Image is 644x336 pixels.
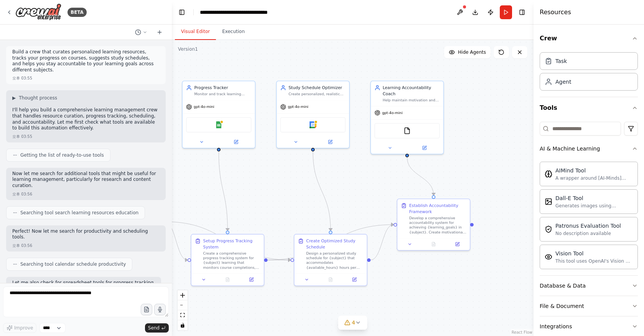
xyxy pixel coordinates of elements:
[404,157,436,195] g: Edge from 612dd1c3-0748-495d-bf88-025c978124c2 to 49a98486-2f15-4d25-9fa7-f90155544e84
[200,8,268,16] nav: breadcrumb
[12,280,155,286] p: Let me also check for spreadsheet tools for progress tracking.
[203,238,260,250] div: Setup Progress Tracking System
[555,194,633,202] div: Dall-E Tool
[409,216,466,235] div: Develop a comprehensive accountability system for achieving {learning_goals} in {subject}. Create...
[555,78,571,86] div: Agent
[306,251,363,270] div: Design a personalized study schedule for {subject} that accommodates {available_hours} hours per ...
[397,199,471,251] div: Establish Accountability FrameworkDevelop a comprehensive accountability system for achieving {le...
[12,95,16,101] span: ▶
[383,98,440,103] div: Help maintain motivation and accountability for {learning_goals} by providing encouragement, trac...
[165,219,188,263] g: Edge from bc4af663-6b9b-4f0b-9e55-7593ccb3805b to 11312b6c-b8a8-4431-9ad1-391d19e16efc
[382,111,403,115] span: gpt-4o-mini
[540,145,600,152] div: AI & Machine Learning
[215,276,240,283] button: No output available
[555,230,621,237] div: No description available
[555,203,633,209] div: Generates images using OpenAI's Dall-E model.
[178,310,188,320] button: fit view
[12,243,32,248] div: 오후 03:56
[458,49,486,55] span: Hide Agents
[288,104,309,109] span: gpt-4o-mini
[20,210,138,216] span: Searching tool search learning resources education
[310,121,316,128] img: Google Calendar
[68,8,87,17] div: BETA
[294,234,367,286] div: Create Optimized Study ScheduleDesign a personalized study schedule for {subject} that accommodat...
[545,253,552,261] img: VisionTool
[555,258,633,264] div: This tool uses OpenAI's Vision API to describe the contents of an image.
[276,81,350,148] div: Study Schedule OptimizerCreate personalized, realistic study schedules for {subject} that align w...
[20,152,104,158] span: Getting the list of ready-to-use tools
[3,323,36,333] button: Improve
[344,276,364,283] button: Open in side panel
[404,127,410,134] img: FileReadTool
[421,241,446,248] button: No output available
[306,238,363,250] div: Create Optimized Study Schedule
[540,97,638,119] button: Tools
[540,282,586,290] div: Database & Data
[12,171,160,189] p: Now let me search for additional tools that might be useful for learning management, particularly...
[241,276,262,283] button: Open in side panel
[19,95,57,101] span: Thought process
[153,28,166,37] button: Start a new chat
[268,222,394,263] g: Edge from 11312b6c-b8a8-4431-9ad1-391d19e16efc to 49a98486-2f15-4d25-9fa7-f90155544e84
[12,191,32,197] div: 오후 03:56
[540,49,638,97] div: Crew
[288,92,346,96] div: Create personalized, realistic study schedules for {subject} that align with the learner's {avail...
[154,304,166,315] button: Click to speak your automation idea
[540,28,638,49] button: Crew
[268,257,291,263] g: Edge from 11312b6c-b8a8-4431-9ad1-391d19e16efc to d9d52825-2131-43aa-ba8d-9668d512e281
[409,203,466,215] div: Establish Accountability Framework
[175,24,216,40] button: Visual Editor
[540,139,638,159] button: AI & Machine Learning
[182,81,255,148] div: Progress TrackerMonitor and track learning progress across multiple courses and subjects, maintai...
[288,85,346,91] div: Study Schedule Optimizer
[545,170,552,178] img: AIMindTool
[176,7,187,18] button: Hide left sidebar
[512,330,532,334] a: React Flow attribution
[540,159,638,275] div: AI & Machine Learning
[132,28,150,37] button: Switch to previous chat
[540,276,638,296] button: Database & Data
[191,234,264,286] div: Setup Progress Tracking SystemCreate a comprehensive progress tracking system for {subject} learn...
[148,325,160,331] span: Send
[555,57,567,65] div: Task
[216,24,251,40] button: Execution
[310,151,333,230] g: Edge from f7b7c29b-bc48-4ee4-abe0-9b22586e1c32 to d9d52825-2131-43aa-ba8d-9668d512e281
[12,49,160,73] p: Build a crew that curates personalized learning resources, tracks your progress on courses, sugge...
[178,320,188,330] button: toggle interactivity
[216,151,231,230] g: Edge from a9a963f3-c2f3-4e40-8f8d-f1f42867dc3f to 11312b6c-b8a8-4431-9ad1-391d19e16efc
[540,8,571,17] h4: Resources
[12,107,160,131] p: I'll help you build a comprehensive learning management crew that handles resource curation, prog...
[371,222,394,263] g: Edge from d9d52825-2131-43aa-ba8d-9668d512e281 to 49a98486-2f15-4d25-9fa7-f90155544e84
[178,290,188,300] button: zoom in
[12,75,32,81] div: 오후 03:55
[555,250,633,257] div: Vision Tool
[178,290,188,330] div: React Flow controls
[555,175,633,181] div: A wrapper around [AI-Minds]([URL][DOMAIN_NAME]). Useful for when you need answers to questions fr...
[12,95,57,101] button: ▶Thought process
[313,138,347,145] button: Open in side panel
[540,323,572,330] div: Integrations
[370,81,444,154] div: Learning Accountability CoachHelp maintain motivation and accountability for {learning_goals} by ...
[15,3,61,21] img: Logo
[194,104,214,109] span: gpt-4o-mini
[408,144,441,151] button: Open in side panel
[194,85,252,91] div: Progress Tracker
[14,325,33,331] span: Improve
[12,228,160,240] p: Perfect! Now let me search for productivity and scheduling tools.
[338,316,367,330] button: 4
[352,319,355,326] span: 4
[12,134,32,139] div: 오후 03:55
[545,225,552,233] img: PatronusEvalTool
[540,296,638,316] button: File & Document
[545,198,552,205] img: DallETool
[194,92,252,96] div: Monitor and track learning progress across multiple courses and subjects, maintaining accurate re...
[383,85,440,97] div: Learning Accountability Coach
[178,46,198,52] div: Version 1
[20,261,126,267] span: Searching tool calendar schedule productivity
[141,304,152,315] button: Upload files
[447,241,468,248] button: Open in side panel
[215,121,222,128] img: Google Sheets
[540,302,584,310] div: File & Document
[145,323,169,333] button: Send
[219,138,253,145] button: Open in side panel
